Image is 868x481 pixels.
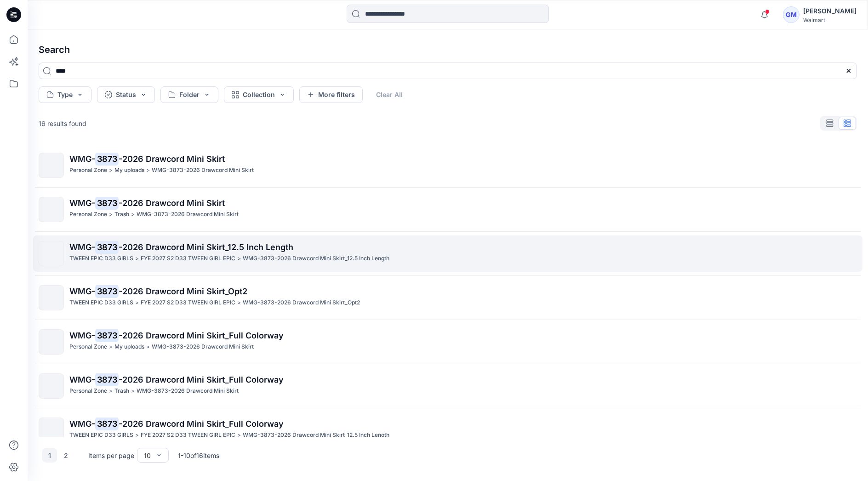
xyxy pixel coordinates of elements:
[119,198,225,208] span: -2026 Drawcord Mini Skirt
[31,37,864,63] h4: Search
[243,430,389,440] p: WMG-3873-2026 Drawcord Mini Skirt_12.5 Inch Length
[243,254,389,263] p: WMG-3873-2026 Drawcord Mini Skirt_12.5 Inch Length
[42,448,57,463] button: 1
[95,240,119,253] mark: 3873
[95,152,119,165] mark: 3873
[146,342,150,352] p: >
[803,17,857,23] div: Walmart
[114,386,129,396] p: Trash
[137,386,239,396] p: WMG-3873-2026 Drawcord Mini Skirt
[144,451,151,460] div: 10
[119,286,247,296] span: -2026 Drawcord Mini Skirt_Opt2
[95,373,119,386] mark: 3873
[33,368,862,404] a: WMG-3873-2026 Drawcord Mini Skirt_Full ColorwayPersonal Zone>Trash>WMG-3873-2026 Drawcord Mini Skirt
[69,331,95,340] span: WMG-
[69,375,95,384] span: WMG-
[178,451,219,460] p: 1 - 10 of 16 items
[69,254,133,263] p: TWEEN EPIC D33 GIRLS
[69,154,95,164] span: WMG-
[39,86,91,103] button: Type
[237,430,241,440] p: >
[137,210,239,219] p: WMG-3873-2026 Drawcord Mini Skirt
[69,286,95,296] span: WMG-
[69,298,133,308] p: TWEEN EPIC D33 GIRLS
[33,324,862,360] a: WMG-3873-2026 Drawcord Mini Skirt_Full ColorwayPersonal Zone>My uploads>WMG-3873-2026 Drawcord Mi...
[152,342,254,352] p: WMG-3873-2026 Drawcord Mini Skirt
[95,285,119,298] mark: 3873
[95,417,119,430] mark: 3873
[69,386,107,396] p: Personal Zone
[131,386,135,396] p: >
[33,191,862,228] a: WMG-3873-2026 Drawcord Mini SkirtPersonal Zone>Trash>WMG-3873-2026 Drawcord Mini Skirt
[783,6,799,23] div: GM
[33,280,862,316] a: WMG-3873-2026 Drawcord Mini Skirt_Opt2TWEEN EPIC D33 GIRLS>FYE 2027 S2 D33 TWEEN GIRL EPIC>WMG-38...
[88,451,134,460] p: Items per page
[97,86,155,103] button: Status
[160,86,218,103] button: Folder
[119,419,284,429] span: -2026 Drawcord Mini Skirt_Full Colorway
[119,331,284,340] span: -2026 Drawcord Mini Skirt_Full Colorway
[243,298,360,308] p: WMG-3873-2026 Drawcord Mini Skirt_Opt2
[95,196,119,209] mark: 3873
[109,166,113,175] p: >
[135,254,139,263] p: >
[135,298,139,308] p: >
[114,342,144,352] p: My uploads
[237,298,241,308] p: >
[33,412,862,448] a: WMG-3873-2026 Drawcord Mini Skirt_Full ColorwayTWEEN EPIC D33 GIRLS>FYE 2027 S2 D33 TWEEN GIRL EP...
[114,210,129,219] p: Trash
[224,86,294,103] button: Collection
[69,210,107,219] p: Personal Zone
[131,210,135,219] p: >
[69,198,95,208] span: WMG-
[152,166,254,175] p: WMG-3873-2026 Drawcord Mini Skirt
[33,235,862,272] a: WMG-3873-2026 Drawcord Mini Skirt_12.5 Inch LengthTWEEN EPIC D33 GIRLS>FYE 2027 S2 D33 TWEEN GIRL...
[109,342,113,352] p: >
[109,386,113,396] p: >
[33,147,862,183] a: WMG-3873-2026 Drawcord Mini SkirtPersonal Zone>My uploads>WMG-3873-2026 Drawcord Mini Skirt
[119,154,225,164] span: -2026 Drawcord Mini Skirt
[59,448,74,463] button: 2
[299,86,363,103] button: More filters
[39,119,86,128] p: 16 results found
[69,419,95,429] span: WMG-
[95,329,119,342] mark: 3873
[119,242,293,252] span: -2026 Drawcord Mini Skirt_12.5 Inch Length
[141,430,235,440] p: FYE 2027 S2 D33 TWEEN GIRL EPIC
[141,254,235,263] p: FYE 2027 S2 D33 TWEEN GIRL EPIC
[119,375,284,384] span: -2026 Drawcord Mini Skirt_Full Colorway
[69,242,95,252] span: WMG-
[109,210,113,219] p: >
[135,430,139,440] p: >
[69,342,107,352] p: Personal Zone
[69,166,107,175] p: Personal Zone
[69,430,133,440] p: TWEEN EPIC D33 GIRLS
[803,6,857,17] div: [PERSON_NAME]
[146,166,150,175] p: >
[237,254,241,263] p: >
[141,298,235,308] p: FYE 2027 S2 D33 TWEEN GIRL EPIC
[114,166,144,175] p: My uploads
